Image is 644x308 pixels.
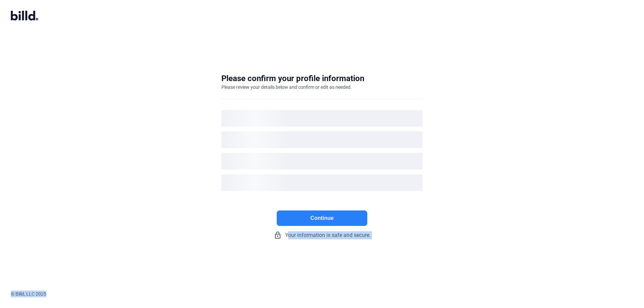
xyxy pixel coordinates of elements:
button: Continue [277,210,367,226]
div: loading [221,153,423,170]
div: Please confirm your profile information [221,73,364,84]
div: loading [221,131,423,148]
mat-icon: lock_outline [274,231,282,239]
div: loading [221,110,423,127]
div: loading [221,174,423,191]
div: Your information is safe and secure. [221,231,423,239]
div: © Billd, LLC 2025 [11,291,644,297]
div: Please review your details below and confirm or edit as needed. [221,84,352,90]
